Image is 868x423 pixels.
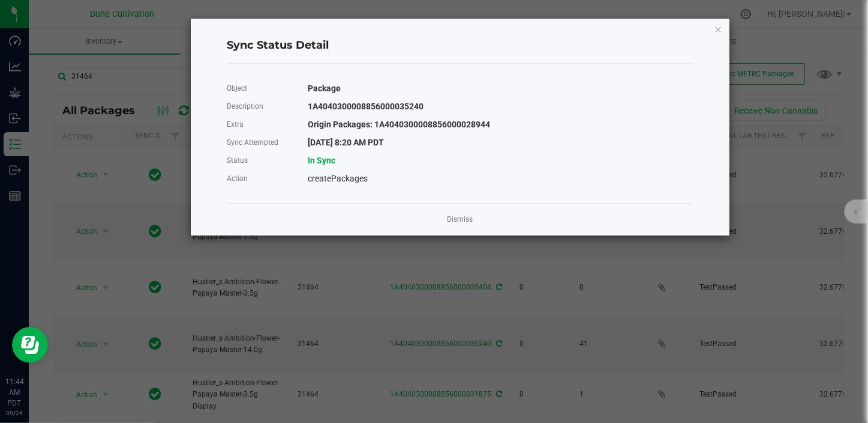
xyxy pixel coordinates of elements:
div: [DATE] 8:20 AM PDT [299,133,702,151]
div: Action [218,169,299,187]
iframe: Resource center [12,327,48,363]
div: Extra [218,115,299,133]
span: Sync Status Detail [227,38,329,53]
div: Description [218,97,299,115]
a: Dismiss [447,215,473,225]
button: Close [714,22,722,36]
div: Package [299,79,702,97]
span: In Sync [308,156,335,165]
div: Sync Attempted [218,133,299,151]
div: createPackages [299,169,702,187]
div: Object [218,79,299,97]
div: Status [218,151,299,169]
div: Origin Packages: 1A4040300008856000028944 [299,115,702,133]
div: 1A4040300008856000035240 [299,97,702,115]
